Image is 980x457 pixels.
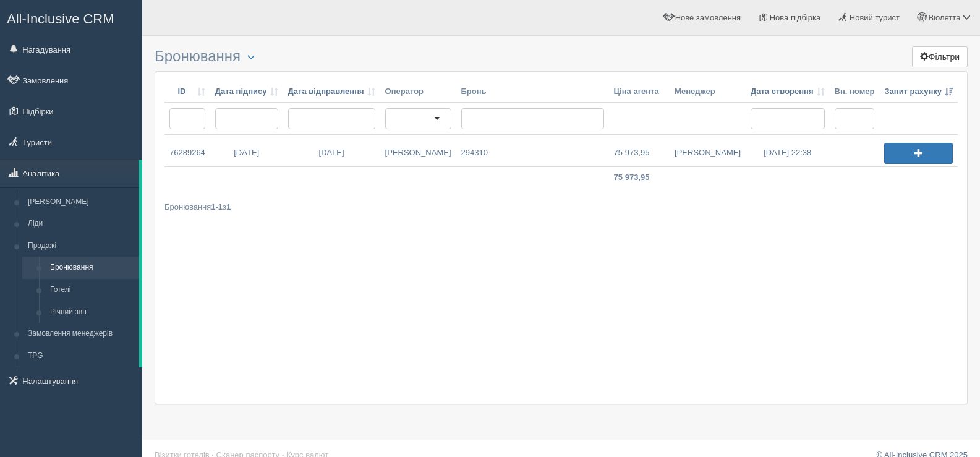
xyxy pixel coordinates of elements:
a: [PERSON_NAME] [380,135,456,166]
th: Вн. номер [830,81,880,103]
a: ID [169,86,205,98]
th: Менеджер [670,81,746,103]
a: Дата підпису [215,86,278,98]
a: 76289264 [164,135,210,166]
div: Бронювання з [164,201,958,213]
a: [DATE] 22:38 [746,135,830,166]
span: All-Inclusive CRM [7,11,114,27]
h3: Бронювання [155,48,968,65]
a: [PERSON_NAME] [22,191,139,213]
a: Замовлення менеджерів [22,323,139,345]
a: [PERSON_NAME] [670,135,746,166]
a: Запит рахунку [884,86,953,98]
a: 294310 [456,135,609,166]
b: 1 [226,202,231,211]
a: [DATE] [283,135,380,166]
a: All-Inclusive CRM [1,1,142,35]
a: [DATE] [210,135,283,166]
td: 75 973,95 [609,167,670,189]
th: Ціна агента [609,81,670,103]
a: Бронювання [45,257,139,279]
th: Оператор [380,81,456,103]
b: 1-1 [211,202,223,211]
a: Ліди [22,213,139,235]
a: Дата відправлення [288,86,375,98]
a: Готелі [45,279,139,301]
a: Дата створення [751,86,825,98]
span: Новий турист [850,13,900,22]
span: Нова підбірка [770,13,821,22]
span: Нове замовлення [675,13,741,22]
a: Річний звіт [45,301,139,323]
a: 75 973,95 [609,135,670,166]
th: Бронь [456,81,609,103]
span: Віолетта [928,13,960,22]
a: Продажі [22,235,139,257]
a: TPG [22,345,139,367]
button: Фільтри [912,46,968,67]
